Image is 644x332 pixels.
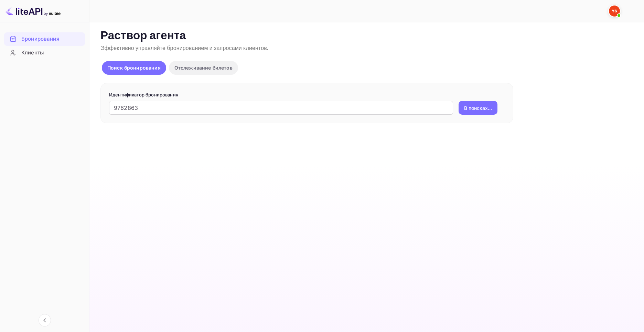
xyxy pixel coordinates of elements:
button: В поисках... [459,101,497,115]
ya-tr-span: Эффективно управляйте бронированием и запросами клиентов. [100,45,268,52]
img: Логотип LiteAPI [6,6,61,17]
div: Клиенты [4,46,85,60]
button: Свернуть навигацию [39,314,51,326]
ya-tr-span: Клиенты [21,49,44,57]
ya-tr-span: Идентификатор бронирования [109,92,178,97]
a: Клиенты [4,46,85,59]
ya-tr-span: Бронирования [21,35,59,43]
input: Введите идентификатор бронирования (например, 63782194) [109,101,453,115]
ya-tr-span: Отслеживание билетов [174,65,233,71]
ya-tr-span: Раствор агента [100,29,186,43]
div: Бронирования [4,32,85,46]
ya-tr-span: Поиск бронирования [107,65,161,71]
img: Служба Поддержки Яндекса [609,6,620,17]
ya-tr-span: В поисках... [464,104,492,112]
a: Бронирования [4,32,85,45]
